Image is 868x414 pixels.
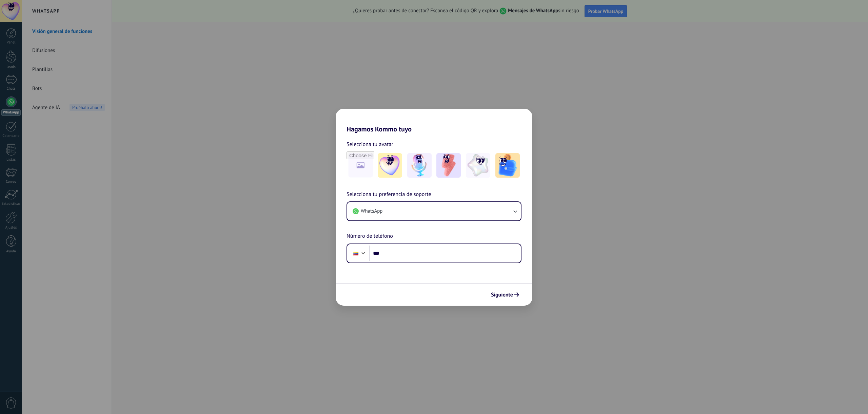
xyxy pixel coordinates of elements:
[361,208,382,215] span: WhatsApp
[347,232,393,241] span: Número de teléfono
[495,153,520,178] img: -5.jpeg
[488,289,522,301] button: Siguiente
[378,153,402,178] img: -1.jpeg
[407,153,432,178] img: -2.jpeg
[491,292,513,297] span: Siguiente
[436,153,461,178] img: -3.jpeg
[347,140,393,149] span: Selecciona tu avatar
[349,246,362,260] div: Colombia: + 57
[347,202,521,220] button: WhatsApp
[347,190,431,199] span: Selecciona tu preferencia de soporte
[336,109,532,133] h2: Hagamos Kommo tuyo
[466,153,490,178] img: -4.jpeg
